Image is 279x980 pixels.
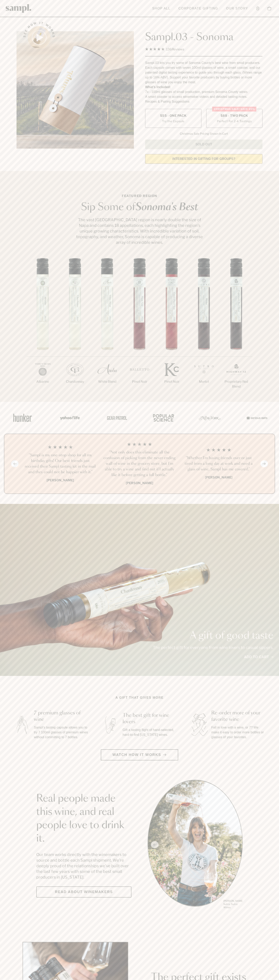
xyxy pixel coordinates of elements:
li: 4 / 7 [123,258,156,397]
a: Shop All [150,4,172,13]
button: Watch how it works [101,749,178,760]
p: Fall in love with a wine, or 7? We make it easy to order more bottles or glasses of your favorites. [211,725,266,740]
button: Previous slide [11,460,19,467]
button: Sold Out [145,140,262,149]
img: Artboard_3_0b291449-6e8c-4d07-b2c2-3f3601a19cd1_x450.png [198,409,222,426]
a: Read about Winemakers [36,886,131,898]
em: Sonoma's Best [135,202,198,212]
p: Merlot [188,379,220,384]
li: 2 / 7 [59,258,91,397]
div: slide 1 [148,780,243,910]
a: Our Story [224,4,250,13]
li: Recipes & Pairing Suggestions [145,99,262,104]
h3: The best gift for wine lovers [123,712,177,725]
b: [PERSON_NAME] [126,481,153,485]
img: Artboard_6_04f9a106-072f-468a-bdd7-f11783b05722_x450.png [57,409,81,426]
li: 7x - 100ml glasses of small production, premium Sonoma County wines [145,90,262,94]
span: $55 - One Pack [160,114,187,118]
h3: “Sampl is my one-stop shop for all my birthday gifts! Our best friends just received their Sampl ... [24,452,97,475]
div: Christmas SALE! Save 20% [212,107,256,112]
button: See how it works [28,26,50,49]
p: Chardonnay [59,379,91,384]
li: A smart coaster to access winemaker videos and detailed tasting notes. [145,94,262,99]
strong: What’s Included: [145,85,171,89]
img: Sampl logo [6,4,31,13]
ul: carousel [148,780,243,910]
h3: 7 premium glasses of wine [34,710,89,723]
li: Christmas Sale Pricing Shown In Cart [178,132,230,136]
p: Proprietary Red Blend [220,379,252,389]
div: 136Reviews [145,47,184,52]
p: Our team works directly with the winemakers to source and bottle each Sampl shipment. We’re deepl... [36,852,131,880]
img: Sampl.03 - Sonoma [17,31,134,149]
h2: Sip Some of [75,202,204,212]
li: 5 / 7 [156,258,188,397]
h3: Re-order more of your favorite wine [211,710,266,723]
p: [PERSON_NAME] Sutro, Sutro Wines [223,899,243,909]
p: Gift a tasting flight of hand-selected, hard-to-find [US_STATE] wines. [123,728,177,737]
p: Pinot Noir [156,379,188,384]
p: The vast [GEOGRAPHIC_DATA] region is nearly double the size of Napa and contains 18 appellations,... [75,217,204,245]
button: Next slide [260,460,268,467]
p: Sampl's tasting capsule allows you to try 7 100ml glasses of premium wines without committing to ... [34,725,89,740]
li: 2 / 4 [103,442,176,486]
img: Artboard_7_5b34974b-f019-449e-91fb-745f8d0877ee_x450.png [244,409,269,426]
a: Add to cart [244,654,273,660]
img: Artboard_5_7fdae55a-36fd-43f7-8bfd-f74a06a2878e_x450.png [104,409,128,426]
h2: A gift that gives more [116,695,164,700]
h3: “Not only does this eliminate all the confusion of picking from the never ending wall of wine in ... [103,450,176,478]
li: 6 / 7 [188,258,220,397]
span: 136 [166,47,172,51]
h2: Real people made this wine, and real people love to drink it. [36,792,131,845]
a: Corporate Gifting [176,4,220,13]
h1: Sampl.03 - Sonoma [145,31,262,43]
span: $88 - Two Pack [221,114,248,118]
p: Albarino [27,379,59,384]
b: [PERSON_NAME] [205,475,232,479]
p: Featured Region [75,194,204,198]
li: 3 / 4 [182,442,255,486]
div: Sampl.03 lets you try some of Sonoma County's best wine from small producers. Each capsule comes ... [145,60,262,85]
h3: “Whether I'm having friends over or just tired from a long day at work and need a glass of wine, ... [182,455,255,472]
img: Artboard_1_c8cd28af-0030-4af1-819c-248e302c7f06_x450.png [10,409,35,426]
small: Try the Capsule [162,119,184,123]
p: The perfect gift for everyone from wine lovers to casual sippers. [153,645,273,650]
img: Artboard_4_28b4d326-c26e-48f9-9c80-911f17d6414e_x450.png [151,409,175,426]
li: 1 / 4 [24,442,97,486]
small: Perfect For 2-4 Tastings [217,119,252,123]
b: [PERSON_NAME] [47,478,74,482]
span: Reviews [172,47,184,51]
li: 1 / 7 [27,258,59,397]
p: A gift of good taste [153,631,273,641]
p: White Blend [91,379,123,384]
li: 7 / 7 [220,258,252,402]
li: 3 / 7 [91,258,123,397]
p: Pinot Noir [123,379,156,384]
a: interested in gifting for groups? [145,154,262,164]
